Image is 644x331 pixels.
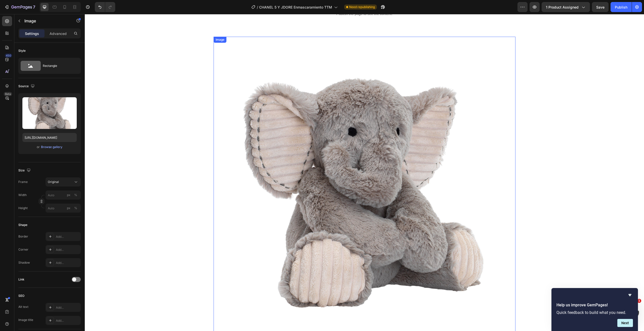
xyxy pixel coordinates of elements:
button: px [73,205,79,211]
div: % [74,206,77,210]
button: % [66,192,72,198]
div: Add... [56,248,79,252]
button: px [73,192,79,198]
input: px% [46,191,81,200]
div: Publish [615,5,627,10]
div: Add... [56,318,79,323]
button: 1 product assigned [542,2,590,12]
label: Frame [18,180,28,184]
span: / [257,5,258,10]
input: https://example.com/image.jpg [22,133,77,142]
div: Help us improve GemPages! [556,292,633,327]
div: Corner [18,247,28,252]
img: preview-image [22,97,77,129]
div: Browse gallery [41,145,62,149]
button: 7 [2,2,37,12]
button: Next question [617,319,633,327]
div: Add... [56,305,79,310]
div: Image title [18,318,33,322]
span: CHANEL 5 Y JDORE Enmascaramiento TTM [259,5,332,10]
div: 450 [5,54,12,58]
button: % [66,205,72,211]
span: 1 [637,299,641,303]
div: Add... [56,261,79,265]
h2: Help us improve GemPages! [556,302,633,308]
div: Image [130,23,141,28]
button: Publish [611,2,632,12]
div: Style [18,49,26,53]
p: Advanced [50,31,67,36]
div: Shape [18,223,27,227]
button: Original [46,177,81,186]
span: Save [596,5,605,9]
div: Beta [4,92,12,96]
label: Width [18,193,27,197]
div: Undo/Redo [95,2,115,12]
button: Hide survey [627,292,633,298]
p: Image [24,18,67,24]
p: 7 [33,4,35,10]
div: px [67,206,70,210]
span: or [37,144,40,150]
input: px% [46,204,81,213]
div: px [67,193,70,197]
div: Rectangle [43,60,73,72]
button: Browse gallery [41,145,63,150]
label: Height [18,206,28,210]
div: Link [18,277,24,282]
span: 1 product assigned [546,5,579,10]
span: Need republishing [349,5,375,9]
button: Save [592,2,609,12]
div: Shadow [18,260,30,265]
div: Size [18,167,32,174]
p: Quick feedback to build what you need. [556,310,633,315]
div: Alt text [18,305,28,309]
div: SEO [18,294,24,298]
img: jungle_20safari_plush_b_a4653f5d-a625-43cf-a5a0-c303b42b2a00.jpg [129,23,431,324]
div: Add... [56,234,79,239]
div: Border [18,234,28,239]
div: Source [18,83,36,90]
p: Settings [25,31,39,36]
div: % [74,193,77,197]
span: Original [48,180,59,184]
iframe: Design area [85,14,644,331]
